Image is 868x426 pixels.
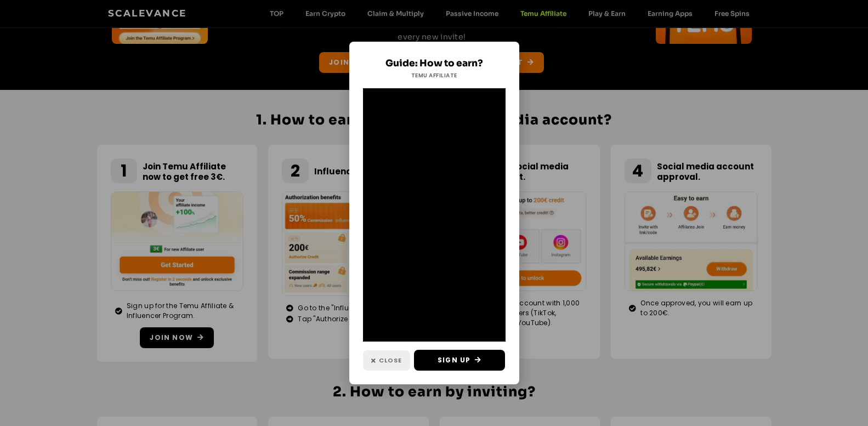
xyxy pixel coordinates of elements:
[385,58,483,69] a: Guide: How to earn?
[438,355,470,365] span: Sign Up
[414,350,505,371] a: Sign Up
[363,88,506,342] iframe: YouTube video player
[363,350,410,371] a: Close
[379,356,402,365] span: Close
[366,71,503,79] h2: Temu Affiliate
